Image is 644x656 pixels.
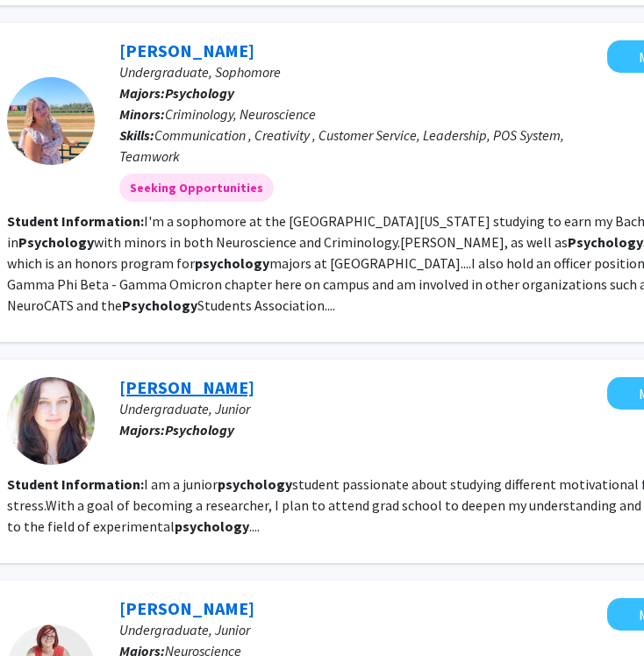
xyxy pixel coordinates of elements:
b: Psychology [18,233,94,251]
b: Majors: [119,84,165,102]
span: Undergraduate, Junior [119,400,250,417]
b: Psychology [122,296,197,314]
span: Communication , Creativity , Customer Service, Leadership, POS System, Teamwork [119,126,564,165]
b: Majors: [119,421,165,439]
b: Student Information: [7,212,144,230]
a: [PERSON_NAME] [119,39,254,61]
b: Minors: [119,105,165,123]
iframe: Chat [13,577,75,643]
a: [PERSON_NAME] [119,376,254,398]
span: Undergraduate, Junior [119,621,250,638]
b: Student Information: [7,475,144,493]
b: Psychology [165,84,234,102]
a: [PERSON_NAME] [119,597,254,619]
b: psychology [195,254,269,272]
b: psychology [218,475,292,493]
b: psychology [175,517,249,535]
b: Psychology [165,421,234,439]
b: Psychology [568,233,643,251]
span: Undergraduate, Sophomore [119,63,281,81]
span: Criminology, Neuroscience [165,105,316,123]
mat-chip: Seeking Opportunities [119,174,274,202]
b: Skills: [119,126,154,144]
